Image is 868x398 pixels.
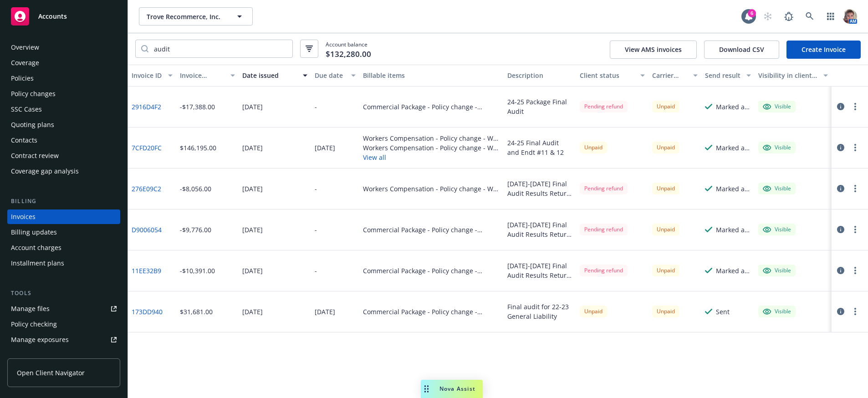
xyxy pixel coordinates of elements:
a: Manage exposures [7,332,120,347]
a: 173DD940 [132,307,163,316]
span: Trove Recommerce, Inc. [147,12,225,21]
div: Unpaid [580,306,607,317]
div: Commercial Package - Policy change - 7064325360 [363,102,500,112]
div: Sent [716,307,730,316]
div: [DATE] [315,307,335,316]
div: Unpaid [652,183,679,194]
div: Commercial Package - Policy change - 36059040 [363,225,500,235]
div: Marked as sent [716,184,751,194]
div: Unpaid [652,265,679,276]
a: Contract review [7,148,120,163]
div: Contract review [11,148,59,163]
button: Trove Recommerce, Inc. [139,7,253,26]
button: Due date [311,65,359,87]
div: Coverage [11,56,39,70]
div: Policies [11,71,34,86]
a: Switch app [822,7,840,26]
span: Accounts [38,13,67,20]
div: Manage files [11,301,50,316]
div: Send result [705,71,740,80]
a: Account charges [7,240,120,255]
a: Contacts [7,133,120,148]
button: Carrier status [648,65,701,87]
div: Marked as sent [716,225,751,235]
div: Pending refund [580,224,628,235]
div: Installment plans [11,256,64,270]
div: - [315,102,317,112]
div: Visible [763,307,791,316]
div: Billable items [363,71,500,80]
div: - [315,225,317,235]
input: Filter by keyword... [148,40,292,57]
div: Unpaid [652,224,679,235]
div: Final audit for 22-23 General Liability [507,302,572,321]
div: Commercial Package - Policy change - 36059040 [363,266,500,276]
a: Manage files [7,301,120,316]
div: Marked as sent [716,102,751,112]
a: Policy checking [7,317,120,332]
a: D9006054 [132,225,162,235]
div: Invoices [11,209,36,224]
span: Account balance [326,41,371,57]
button: Invoice amount [176,65,239,87]
div: $31,681.00 [180,307,213,316]
div: Billing [7,197,120,206]
div: 6 [748,9,756,17]
div: Unpaid [580,142,607,153]
a: Policies [7,71,120,86]
a: Accounts [7,4,120,29]
div: Unpaid [652,306,679,317]
button: Description [504,65,576,87]
div: Pending refund [580,183,628,194]
button: Invoice ID [128,65,176,87]
div: [DATE] [315,143,335,153]
div: Contacts [11,133,37,148]
div: Pending refund [580,101,628,112]
div: Tools [7,289,120,298]
div: [DATE] [242,307,263,316]
a: Search [801,7,819,26]
div: - [315,266,317,276]
div: Visible [763,184,791,193]
div: Date issued [242,71,297,80]
div: Carrier status [652,71,688,80]
div: 24-25 Package Final Audit [507,97,572,116]
div: Visible [763,225,791,234]
button: Send result [701,65,754,87]
a: Coverage gap analysis [7,164,120,179]
div: Invoice ID [132,71,163,80]
div: Workers Compensation - Policy change - WC 7 64325374 [363,184,500,194]
a: Quoting plans [7,117,120,132]
div: Visibility in client dash [758,71,818,80]
a: Coverage [7,56,120,70]
img: photo [842,9,857,24]
span: Open Client Navigator [17,368,85,378]
a: SSC Cases [7,102,120,117]
div: Manage certificates [11,348,71,362]
div: Manage exposures [11,332,69,347]
div: Visible [763,102,791,111]
a: Invoices [7,209,120,224]
div: Pending refund [580,265,628,276]
div: Account charges [11,240,61,255]
a: Overview [7,40,120,55]
div: Marked as sent [716,266,751,276]
div: Visible [763,266,791,275]
div: [DATE]-[DATE] Final Audit Results Return Premium $10,391 [507,261,572,280]
div: Commercial Package - Policy change - 36059040SFO [363,307,500,316]
div: -$10,391.00 [180,266,215,276]
div: [DATE]-[DATE] Final Audit Results Return Premium $8,056 [507,179,572,198]
svg: Search [141,45,148,52]
div: Workers Compensation - Policy change - WC 7 64325388 [363,133,500,143]
div: [DATE]-[DATE] Final Audit Results Return Premium $9776 [507,220,572,239]
a: 7CFD20FC [132,143,162,153]
div: -$9,776.00 [180,225,211,235]
div: [DATE] [242,266,263,276]
div: Marked as sent [716,143,751,153]
div: Description [507,71,572,80]
a: Report a Bug [780,7,798,26]
a: Start snowing [759,7,777,26]
div: Overview [11,40,39,55]
div: Client status [580,71,635,80]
